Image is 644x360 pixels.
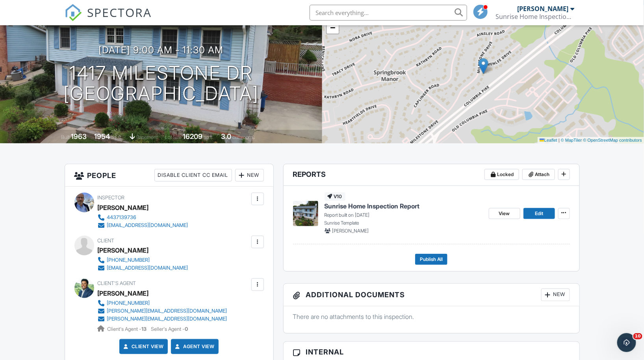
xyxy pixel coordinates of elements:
a: 4437139736 [98,214,188,221]
div: 1954 [94,132,110,141]
img: Marker [479,58,488,74]
div: [PERSON_NAME][EMAIL_ADDRESS][DOMAIN_NAME] [107,308,227,314]
div: [PHONE_NUMBER] [107,257,150,263]
div: Sunrise Home Inspections, LLC [496,13,575,21]
div: Disable Client CC Email [154,169,232,182]
div: [PERSON_NAME][EMAIL_ADDRESS][DOMAIN_NAME] [107,316,227,322]
div: 1963 [71,132,87,141]
div: 3.0 [221,132,231,141]
div: [EMAIL_ADDRESS][DOMAIN_NAME] [107,222,188,229]
span: Lot Size [165,134,182,140]
span: sq.ft. [204,134,213,140]
div: [PERSON_NAME] [98,244,149,256]
a: © OpenStreetMap contributors [583,138,642,142]
span: Built [61,134,70,140]
span: sq. ft. [111,134,122,140]
h3: Additional Documents [284,284,579,306]
div: New [235,169,264,182]
strong: 13 [142,326,147,332]
div: New [541,289,570,301]
h3: People [65,164,273,187]
span: bathrooms [232,134,255,140]
a: Zoom out [327,22,339,34]
span: | [559,138,560,142]
span: 10 [633,333,642,339]
span: Client [98,238,115,244]
div: [PERSON_NAME] [98,202,149,214]
strong: 0 [185,326,188,332]
div: [PHONE_NUMBER] [107,300,150,306]
a: [PERSON_NAME] [98,287,149,299]
a: [PHONE_NUMBER] [98,299,227,307]
span: Client's Agent [98,280,136,286]
a: [EMAIL_ADDRESS][DOMAIN_NAME] [98,221,188,229]
a: Leaflet [540,138,557,142]
h1: 1417 Milestone Dr [GEOGRAPHIC_DATA] [63,63,259,105]
span: − [330,22,335,32]
a: © MapTiler [561,138,582,142]
span: Client's Agent - [108,326,148,332]
span: basement [136,134,158,140]
img: The Best Home Inspection Software - Spectora [65,4,82,21]
div: [PERSON_NAME] [518,5,569,13]
div: 4437139736 [107,214,137,221]
div: 16209 [183,132,202,141]
p: There are no attachments to this inspection. [293,312,570,321]
a: [EMAIL_ADDRESS][DOMAIN_NAME] [98,264,188,272]
a: Client View [122,343,164,351]
span: SPECTORA [87,4,152,21]
a: [PERSON_NAME][EMAIL_ADDRESS][DOMAIN_NAME] [98,315,227,323]
input: Search everything... [310,5,467,21]
a: [PHONE_NUMBER] [98,256,188,264]
a: SPECTORA [65,11,152,27]
iframe: Intercom live chat [617,333,636,352]
span: Inspector [98,195,125,201]
span: Seller's Agent - [151,326,188,332]
a: [PERSON_NAME][EMAIL_ADDRESS][DOMAIN_NAME] [98,307,227,315]
div: [EMAIL_ADDRESS][DOMAIN_NAME] [107,265,188,271]
h3: [DATE] 9:00 am - 11:30 am [98,45,223,55]
a: Agent View [174,343,214,351]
